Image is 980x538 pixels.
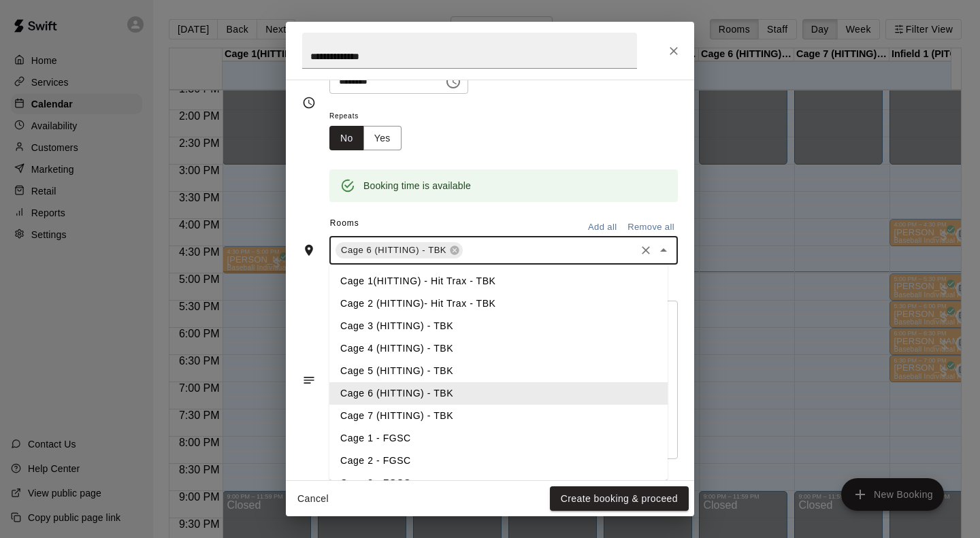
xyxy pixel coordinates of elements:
svg: Rooms [302,243,316,257]
button: No [329,126,364,151]
li: Cage 6 (HITTING) - TBK [329,382,668,405]
button: Close [654,241,673,260]
li: Cage 2 - FGSC [329,450,668,472]
li: Cage 1(HITTING) - Hit Trax - TBK [329,270,668,292]
li: Cage 5 (HITTING) - TBK [329,360,668,382]
span: Repeats [329,107,412,126]
span: Cage 6 (HITTING) - TBK [336,243,452,257]
li: Cage 1 - FGSC [329,427,668,450]
li: Cage 2 (HITTING)- Hit Trax - TBK [329,292,668,315]
li: Cage 7 (HITTING) - TBK [329,405,668,427]
div: Booking time is available [363,173,471,198]
li: Cage 3 - FGSC [329,472,668,494]
button: Clear [636,241,655,260]
li: Cage 4 (HITTING) - TBK [329,337,668,360]
button: Add all [581,217,624,238]
button: Create booking & proceed [550,486,689,511]
svg: Timing [302,96,316,110]
button: Yes [363,126,402,151]
button: Cancel [291,486,335,511]
button: Remove all [624,217,678,238]
div: Cage 6 (HITTING) - TBK [336,242,463,258]
button: Close [661,39,686,63]
button: Choose time, selected time is 8:30 PM [440,68,467,95]
span: Rooms [330,218,359,228]
li: Cage 3 (HITTING) - TBK [329,315,668,337]
div: outlined button group [329,126,402,151]
svg: Notes [302,373,316,387]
